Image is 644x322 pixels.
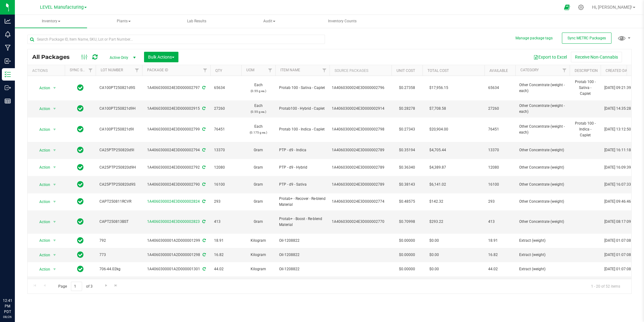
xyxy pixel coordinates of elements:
button: Manage package tags [515,36,553,41]
td: $0.28278 [392,100,423,117]
p: 12:41 PM PDT [3,298,12,315]
div: 1A4060300024E3D000002799 [141,126,211,132]
span: select [51,180,59,189]
a: Sync Status [70,68,94,72]
div: 1A4060300024E3D000002914 [332,106,390,112]
span: CA100PT250821d9I [99,126,138,132]
div: 1A4060300001A2D000001298 [141,252,211,258]
span: Oil-1208822 [279,252,326,258]
a: UOM [246,68,254,72]
span: In Sync [77,146,84,154]
td: $0.27358 [392,76,423,100]
span: Other Concentrate (weight) [519,219,566,225]
span: Page of 3 [53,282,98,291]
inline-svg: Outbound [5,85,11,91]
a: Total Cost [427,68,449,73]
span: [DATE] 09:21:39 PDT [604,85,639,91]
div: 1A4060300024E3D000002798 [332,126,390,132]
span: In Sync [77,83,84,92]
inline-svg: Reports [5,98,11,104]
inline-svg: Manufacturing [5,45,11,51]
span: select [51,163,59,172]
span: Gram [245,182,272,187]
span: select [51,218,59,226]
span: Kilogram [245,252,272,258]
span: 18.91 [214,238,238,244]
span: CA25PTP250820d9S [99,182,138,187]
div: 1A4060300024E3D000002789 [332,147,390,153]
span: Plants [88,15,160,28]
span: Action [34,236,50,245]
span: 792 [99,238,138,244]
td: $0.38143 [392,176,423,193]
p: (0.55 g ea.) [245,88,272,94]
td: $0.70998 [392,210,423,234]
div: 1A4060300024E3D000002790 [141,182,211,187]
a: Filter [265,65,275,76]
span: Sync from Compliance System [201,148,205,152]
span: 44.02 [488,266,512,272]
span: Gram [245,147,272,153]
span: 76451 [488,126,512,132]
td: $0.48575 [392,193,423,210]
span: Sync from Compliance System [201,127,205,131]
span: 1 - 20 of 52 items [586,282,625,291]
span: [DATE] 14:35:28 PDT [604,106,639,112]
a: Filter [132,65,142,76]
span: Protab 100 - Sativa - Caplet [279,85,326,91]
span: Lab Results [179,19,215,24]
span: Sync from Compliance System [201,86,205,90]
span: Inventory [15,15,87,28]
span: $4,705.44 [426,146,449,155]
span: $17,956.15 [426,83,451,92]
span: Kilogram [245,238,272,244]
span: Other Concentrate (weight) [519,165,566,170]
span: Sync from Compliance System [201,106,205,111]
span: select [51,197,59,206]
span: In Sync [77,125,84,134]
span: 76451 [214,126,238,132]
a: Created Date [606,68,631,73]
a: Audit [233,15,305,28]
div: 1A4060300024E3D000002797 [141,85,211,91]
span: Sync from Compliance System [201,182,205,187]
a: Go to the next page [102,282,111,290]
a: Filter [85,65,96,76]
span: 13370 [488,147,512,153]
a: Item Name [280,68,300,72]
span: 12080 [488,165,512,170]
a: Qty [215,68,222,73]
div: 1A4060300024E3D000002770 [332,219,390,225]
span: 16.82 [214,252,238,258]
span: Action [34,197,50,206]
iframe: Resource center [6,272,25,291]
p: 08/26 [3,315,12,319]
div: 1A4060300024E3D000002794 [141,147,211,153]
span: In Sync [77,217,84,226]
span: 413 [214,219,238,225]
span: Hi, [PERSON_NAME]! [592,5,632,10]
a: Description [575,68,598,73]
span: 18.91 [488,238,512,244]
span: CAPT250811RCVR [99,199,138,205]
span: Action [34,146,50,155]
span: 293 [488,199,512,205]
span: $6,141.02 [426,180,449,189]
span: 16100 [214,182,238,187]
span: [DATE] 16:09:39 PDT [604,165,639,170]
span: Oil-1208822 [279,238,326,244]
span: select [51,236,59,245]
span: 16.82 [488,252,512,258]
inline-svg: Analytics [5,18,11,24]
input: Search Package ID, Item Name, SKU, Lot or Part Number... [27,35,325,44]
span: Kilogram [245,266,272,272]
span: $4,389.87 [426,163,449,172]
div: 1A4060300024E3D000002789 [332,165,390,170]
span: select [51,84,59,92]
p: (0.55 g ea.) [245,109,272,115]
span: Sync from Compliance System [202,238,206,243]
span: In Sync [77,180,84,189]
span: Other Concentrate (weight - each) [519,103,566,115]
span: 44.02 [214,266,238,272]
a: 1A4060300024E3D000002823 [147,219,200,224]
